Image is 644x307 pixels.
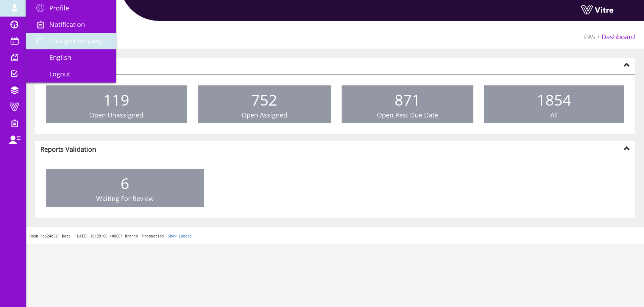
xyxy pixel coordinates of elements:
[595,32,635,42] li: Dashboard
[89,111,143,119] span: Open Unassigned
[537,89,571,110] span: 1854
[96,194,154,203] span: Waiting For Review
[30,234,166,238] span: Hash 'e624a52' Date '[DATE] 18:29:06 +0000' Branch 'Production'
[49,20,85,29] span: Notification
[40,145,96,153] strong: Reports Validation
[26,17,116,33] a: Notification
[242,111,287,119] span: Open Assigned
[377,111,438,119] span: Open Past Due Date
[26,33,116,49] a: Change Company
[49,36,103,45] span: Change Company
[49,4,69,12] span: Profile
[46,85,187,124] a: 119 Open Unassigned
[584,32,595,41] a: PAS
[46,169,204,207] a: 6 Waiting For Review
[49,70,70,78] span: Logout
[49,53,71,62] span: English
[26,49,116,66] a: English
[550,111,558,119] span: All
[168,234,192,238] a: Show Labels
[395,89,420,110] span: 871
[26,66,116,83] a: Logout
[121,173,129,193] span: 6
[251,89,277,110] span: 752
[484,85,625,124] a: 1854 All
[103,89,129,110] span: 119
[198,85,331,124] a: 752 Open Assigned
[342,85,473,124] a: 871 Open Past Due Date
